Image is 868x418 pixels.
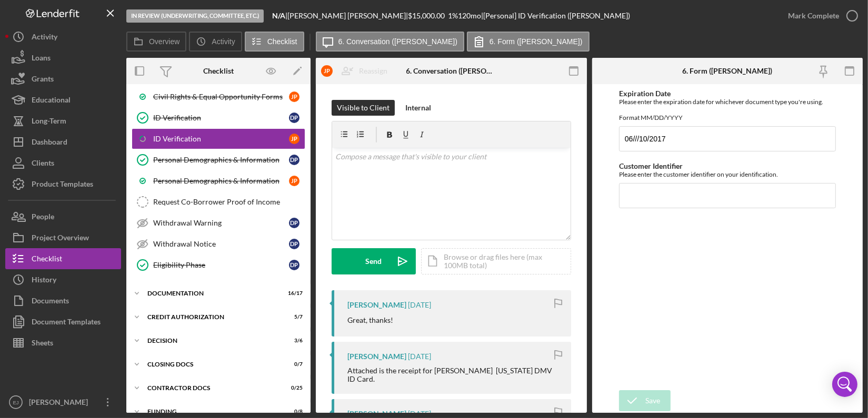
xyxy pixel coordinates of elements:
[5,269,121,290] button: History
[32,174,93,197] div: Product Templates
[5,227,121,248] a: Project Overview
[5,131,121,152] button: Dashboard
[481,12,630,20] div: | [Personal] ID Verification ([PERSON_NAME])
[316,60,398,81] button: JPReassign
[347,352,406,361] div: [PERSON_NAME]
[5,47,121,68] button: Loans
[5,174,121,195] a: Product Templates
[32,47,51,71] div: Loans
[5,332,121,353] button: Sheets
[359,60,387,81] div: Reassign
[400,100,436,116] button: Internal
[32,26,57,50] div: Activity
[32,110,66,134] div: Long-Term
[5,206,121,227] button: People
[153,261,289,269] div: Eligibility Phase
[284,290,303,297] div: 16 / 17
[5,152,121,174] a: Clients
[272,11,285,20] b: N/A
[284,409,303,415] div: 0 / 8
[321,65,333,77] div: J P
[132,128,305,149] a: ID VerificationJP
[332,248,416,274] button: Send
[212,37,235,46] label: Activity
[153,135,289,143] div: ID Verification
[153,219,289,227] div: Withdrawal Warning
[347,314,393,326] p: Great, thanks!
[32,269,56,293] div: History
[777,5,863,26] button: Mark Complete
[267,37,297,46] label: Checklist
[448,12,458,20] div: 1 %
[153,177,289,185] div: Personal Demographics & Information
[153,93,289,101] div: Civil Rights & Equal Opportunity Forms
[405,100,431,116] div: Internal
[289,155,300,165] div: D P
[32,290,69,314] div: Documents
[5,290,121,311] a: Documents
[32,248,62,272] div: Checklist
[132,107,305,128] a: ID VerificationDP
[289,113,300,123] div: D P
[284,338,303,344] div: 3 / 6
[490,37,583,46] label: 6. Form ([PERSON_NAME])
[126,9,264,23] div: In Review (Underwriting, Committee, Etc.)
[132,233,305,254] a: Withdrawal NoticeDP
[287,12,408,20] div: [PERSON_NAME] [PERSON_NAME] |
[147,385,276,391] div: Contractor Docs
[408,301,431,309] time: 2025-07-09 17:26
[147,290,276,297] div: Documentation
[289,91,300,102] div: J P
[337,100,390,116] div: Visible to Client
[408,410,431,418] time: 2025-07-08 19:37
[132,149,305,170] a: Personal Demographics & InformationDP
[619,390,671,411] button: Save
[13,400,18,405] text: EJ
[5,392,121,413] button: EJ[PERSON_NAME]
[153,240,289,248] div: Withdrawal Notice
[332,100,395,116] button: Visible to Client
[289,176,300,186] div: J P
[32,131,67,155] div: Dashboard
[32,89,71,113] div: Educational
[619,98,836,121] div: Please enter the expiration date for whichever document type you're using. Format MM/DD/YYYY
[189,32,242,52] button: Activity
[126,32,186,52] button: Overview
[26,392,95,415] div: [PERSON_NAME]
[272,12,287,20] div: |
[289,134,300,144] div: J P
[132,86,305,107] a: Civil Rights & Equal Opportunity FormsJP
[366,248,382,274] div: Send
[5,89,121,110] button: Educational
[645,390,660,411] div: Save
[153,198,305,206] div: Request Co-Borrower Proof of Income
[132,191,305,212] a: Request Co-Borrower Proof of Income
[619,161,683,170] label: Customer Identifier
[467,32,590,52] button: 6. Form ([PERSON_NAME])
[132,170,305,191] a: Personal Demographics & InformationJP
[5,248,121,269] button: Checklist
[682,67,772,75] div: 6. Form ([PERSON_NAME])
[316,32,464,52] button: 6. Conversation ([PERSON_NAME])
[5,26,121,47] a: Activity
[284,385,303,391] div: 0 / 25
[153,114,289,122] div: ID Verification
[619,170,836,178] div: Please enter the customer identifier on your identification.
[132,254,305,276] a: Eligibility PhaseDP
[347,301,406,309] div: [PERSON_NAME]
[147,409,276,415] div: Funding
[289,218,300,228] div: D P
[5,68,121,89] a: Grants
[245,32,304,52] button: Checklist
[788,5,839,26] div: Mark Complete
[32,332,53,356] div: Sheets
[5,311,121,332] a: Document Templates
[458,12,481,20] div: 120 mo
